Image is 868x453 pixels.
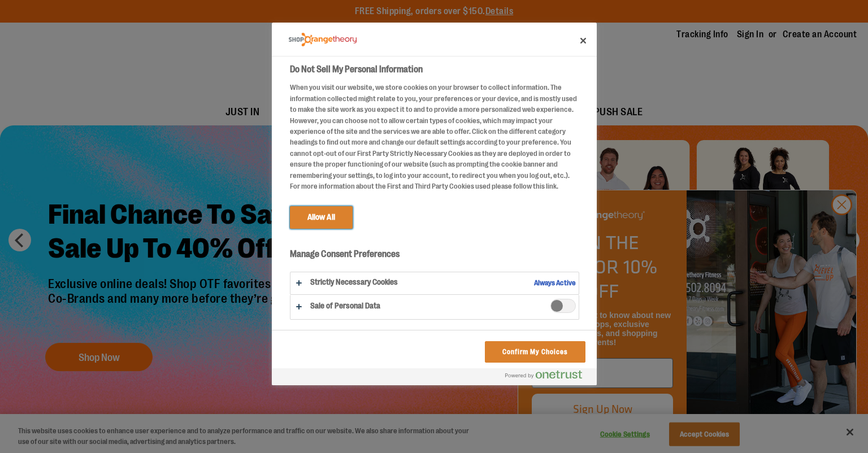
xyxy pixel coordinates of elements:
[571,28,596,53] button: Close
[289,33,357,47] img: Company Logo
[290,63,579,76] h2: Do Not Sell My Personal Information
[290,82,579,192] div: When you visit our website, we store cookies on your browser to collect information. The informat...
[289,28,357,51] div: Company Logo
[505,370,591,384] a: Powered by OneTrust Opens in a new Tab
[505,370,582,379] img: Powered by OneTrust Opens in a new Tab
[290,206,353,229] button: Allow All
[550,299,576,313] span: Sale of Personal Data
[272,23,597,385] div: Preference center
[290,249,579,266] h3: Manage Consent Preferences
[485,341,585,363] button: Confirm My Choices
[272,23,597,385] div: Do Not Sell My Personal Information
